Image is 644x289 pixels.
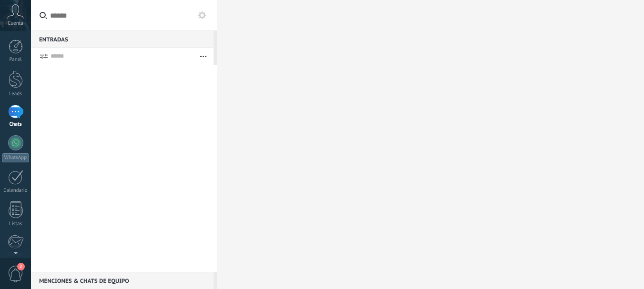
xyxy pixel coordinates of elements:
span: Cuenta [8,20,23,27]
div: Calendario [2,188,30,194]
div: Leads [2,91,30,97]
div: WhatsApp [2,153,29,162]
div: Entradas [31,30,214,48]
div: Menciones & Chats de equipo [31,272,214,289]
div: Chats [2,121,30,128]
span: 2 [17,263,25,270]
div: Listas [2,221,30,227]
button: Más [193,48,214,65]
div: Panel [2,57,30,63]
